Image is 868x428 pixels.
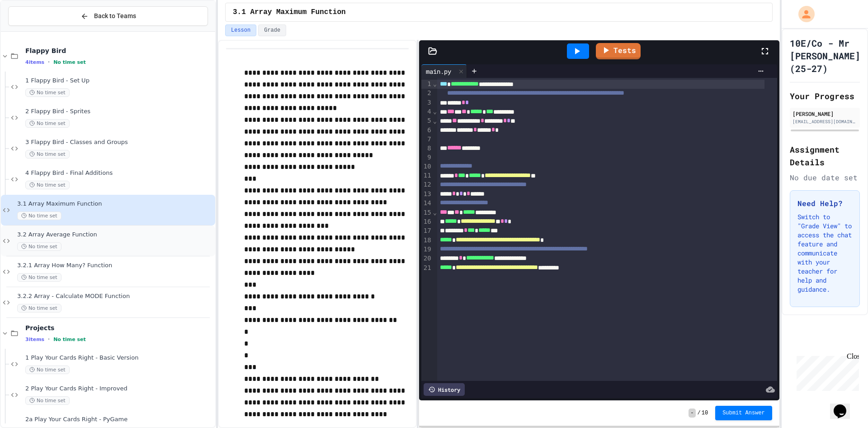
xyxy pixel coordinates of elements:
span: Fold line [433,117,437,125]
span: • [48,58,50,66]
span: No time set [17,273,61,282]
div: 9 [421,153,433,162]
div: 21 [421,264,433,273]
div: 15 [421,208,433,217]
span: 4 Flappy Bird - Final Additions [25,169,213,177]
div: 12 [421,180,433,189]
div: 10 [421,162,433,171]
div: 16 [421,217,433,226]
span: Submit Answer [722,409,765,417]
div: 5 [421,116,433,125]
span: Flappy Bird [25,47,213,55]
span: 3.1 Array Maximum Function [17,200,213,208]
div: 8 [421,144,433,153]
span: 2a Play Your Cards Right - PyGame [25,416,213,423]
button: Back to Teams [8,6,208,26]
div: main.py [421,67,456,76]
span: No time set [17,304,61,313]
div: 3 [421,98,433,107]
div: 14 [421,199,433,208]
iframe: chat widget [830,392,859,419]
div: 6 [421,126,433,135]
p: Switch to "Grade View" to access the chat feature and communicate with your teacher for help and ... [797,212,852,294]
div: 4 [421,107,433,116]
span: 10 [702,409,708,417]
span: No time set [53,59,86,65]
button: Lesson [225,24,256,36]
div: 18 [421,236,433,245]
span: 2 Flappy Bird - Sprites [25,108,213,115]
div: History [424,383,465,396]
span: 3.1 Array Maximum Function [233,7,346,18]
h2: Assignment Details [790,143,860,168]
span: No time set [25,88,70,97]
span: 4 items [25,59,44,65]
div: [EMAIL_ADDRESS][DOMAIN_NAME] [793,118,857,125]
span: No time set [25,181,70,189]
span: No time set [17,242,61,251]
div: 20 [421,254,433,263]
h2: Your Progress [790,90,860,102]
span: Fold line [433,80,437,87]
div: No due date set [790,172,860,183]
span: 1 Play Your Cards Right - Basic Version [25,354,213,362]
div: 7 [421,135,433,144]
span: 3.2.1 Array How Many? Function [17,262,213,269]
span: • [48,336,50,343]
span: 3 items [25,337,44,342]
a: Tests [596,43,641,59]
div: 11 [421,171,433,180]
div: Chat with us now!Close [4,4,62,58]
div: 19 [421,245,433,254]
iframe: chat widget [793,352,859,391]
h3: Need Help? [797,198,852,209]
span: 3.2 Array Average Function [17,231,213,239]
span: 1 Flappy Bird - Set Up [25,77,213,85]
div: 1 [421,80,433,89]
div: 2 [421,89,433,98]
span: / [698,409,701,417]
span: 3.2.2 Array - Calculate MODE Function [17,293,213,300]
span: No time set [25,119,70,128]
span: No time set [53,337,86,342]
span: - [689,409,695,418]
span: No time set [17,212,61,220]
h1: 10E/Co - Mr [PERSON_NAME] (25-27) [790,37,860,75]
button: Submit Answer [715,406,772,420]
button: Grade [258,24,286,36]
span: Fold line [433,209,437,216]
div: main.py [421,64,467,78]
span: No time set [25,396,70,405]
span: No time set [25,365,70,374]
div: My Account [789,4,817,24]
div: [PERSON_NAME] [793,110,857,118]
span: Back to Teams [94,11,136,21]
span: No time set [25,150,70,159]
span: 2 Play Your Cards Right - Improved [25,385,213,393]
span: Projects [25,324,213,332]
span: Fold line [433,108,437,115]
div: 17 [421,226,433,236]
div: 13 [421,190,433,199]
span: 3 Flappy Bird - Classes and Groups [25,139,213,146]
